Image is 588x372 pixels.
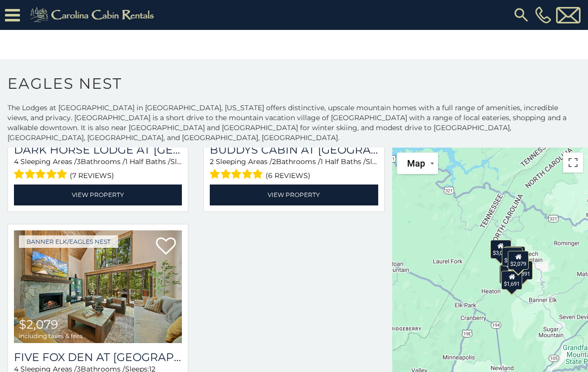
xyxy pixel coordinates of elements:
a: Add to favorites [156,236,176,257]
div: $2,107 [500,264,521,283]
div: $2,079 [508,251,529,270]
span: 1 Half Baths / [320,157,366,166]
span: 3 [77,157,81,166]
img: Five Fox Den at Eagles Nest [14,230,182,343]
span: Map [407,158,425,169]
span: 4 [14,157,18,166]
div: Sleeping Areas / Bathrooms / Sleeps: [210,157,378,182]
h3: Buddys Cabin at Eagles Nest [210,143,378,157]
h3: Five Fox Den at Eagles Nest [14,351,182,364]
span: (7 reviews) [70,169,114,182]
h3: Dark Horse Lodge at Eagles Nest [14,143,182,157]
div: $1,691 [502,271,523,290]
a: Banner Elk/Eagles Nest [19,235,118,248]
div: $3,003 [490,240,511,259]
div: $2,777 [504,246,525,265]
a: View Property [14,185,182,205]
img: search-regular.svg [512,6,530,24]
span: 2 [210,157,214,166]
span: $2,079 [19,317,58,332]
a: Five Fox Den at [GEOGRAPHIC_DATA] [14,351,182,364]
a: Five Fox Den at Eagles Nest $2,079 including taxes & fees [14,230,182,343]
span: 1 Half Baths / [125,157,170,166]
span: including taxes & fees [19,333,83,339]
button: Change map style [397,153,438,174]
a: Buddys Cabin at [GEOGRAPHIC_DATA] [210,143,378,157]
a: Dark Horse Lodge at [GEOGRAPHIC_DATA] [14,143,182,157]
img: Khaki-logo.png [25,5,162,25]
div: Sleeping Areas / Bathrooms / Sleeps: [14,157,182,182]
button: Toggle fullscreen view [563,153,583,173]
span: 2 [272,157,276,166]
div: $2,670 [499,265,520,284]
a: [PHONE_NUMBER] [533,6,554,23]
div: $2,523 [502,247,523,266]
a: View Property [210,185,378,205]
span: (6 reviews) [266,169,310,182]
